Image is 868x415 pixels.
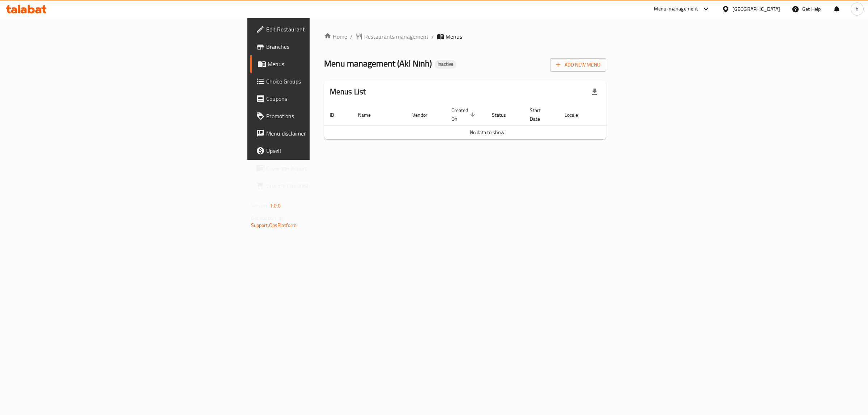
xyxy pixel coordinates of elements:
span: Menu management ( Akl Ninh ) [324,55,432,72]
span: Restaurants management [364,32,429,41]
a: Menus [250,55,392,73]
span: h [856,5,859,13]
a: Menu disclaimer [250,125,392,142]
span: Add New Menu [556,60,600,69]
span: Locale [565,111,587,119]
span: 1.0.0 [270,201,281,210]
a: Coverage Report [250,159,392,177]
a: Edit Restaurant [250,21,392,38]
span: Status [492,111,515,119]
span: Coupons [266,94,387,103]
a: Coupons [250,90,392,107]
span: Inactive [435,61,456,67]
span: Branches [266,42,387,51]
nav: breadcrumb [324,32,607,41]
span: Vendor [412,111,437,119]
span: Menus [268,60,387,68]
span: Grocery Checklist [266,181,387,190]
a: Upsell [250,142,392,159]
span: Menus [446,32,462,41]
div: Inactive [435,60,456,69]
a: Branches [250,38,392,55]
a: Choice Groups [250,73,392,90]
div: Export file [586,83,603,100]
span: Get support on: [251,213,284,223]
span: Upsell [266,146,387,155]
span: Menu disclaimer [266,129,387,138]
span: ID [330,111,344,119]
span: Start Date [530,106,550,123]
a: Promotions [250,107,392,125]
a: Grocery Checklist [250,177,392,194]
span: Version: [251,201,269,210]
li: / [431,32,434,41]
span: Coverage Report [266,164,387,172]
span: Name [358,111,380,119]
span: Edit Restaurant [266,25,387,34]
h2: Menus List [330,86,366,97]
span: Choice Groups [266,77,387,86]
th: Actions [596,104,650,126]
a: Support.OpsPlatform [251,221,297,230]
span: Promotions [266,112,387,120]
span: No data to show [470,128,505,137]
div: Menu-management [654,5,698,13]
table: enhanced table [324,104,650,140]
div: [GEOGRAPHIC_DATA] [732,5,780,13]
button: Add New Menu [550,58,606,72]
span: Created On [451,106,477,123]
